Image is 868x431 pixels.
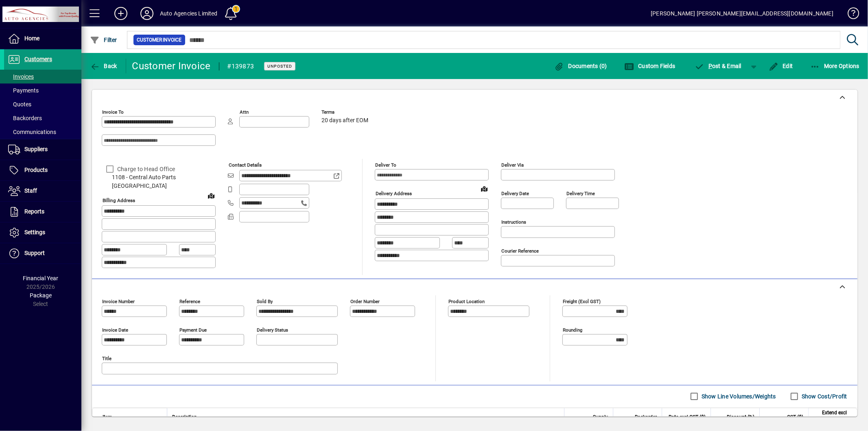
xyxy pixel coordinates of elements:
label: Show Line Volumes/Weights [700,392,776,400]
div: Customer Invoice [132,59,211,73]
a: Payments [4,84,81,97]
mat-label: Attn [240,109,249,115]
button: Edit [767,59,795,73]
label: Show Cost/Profit [800,392,847,400]
span: Rate excl GST ($) [669,413,706,422]
mat-label: Deliver To [375,162,396,168]
button: Post & Email [691,59,746,73]
a: Reports [4,202,81,222]
span: Quotes [8,101,31,108]
a: View on map [205,189,218,202]
mat-label: Invoice date [102,327,128,332]
div: Auto Agencies Limited [160,7,218,20]
mat-label: Courier Reference [501,248,539,254]
a: Communications [4,125,81,139]
span: Documents (0) [554,63,607,69]
mat-label: Title [102,355,112,361]
span: P [708,63,712,69]
mat-label: Delivery status [257,327,288,332]
button: Custom Fields [622,59,678,73]
span: Extend excl GST ($) [813,408,847,426]
a: Home [4,29,81,49]
span: Backorders [8,115,42,121]
div: #139873 [227,60,254,73]
span: Customer Invoice [137,36,182,44]
a: Support [4,243,81,264]
a: Products [4,160,81,180]
mat-label: Sold by [257,298,273,304]
button: Back [88,59,119,73]
span: GST ($) [787,413,803,422]
span: Invoices [8,73,34,80]
mat-label: Invoice To [102,109,124,115]
a: View on map [478,182,491,195]
span: Edit [769,63,793,69]
span: Communications [8,129,56,135]
span: Support [24,250,45,256]
mat-label: Product location [448,298,485,304]
a: Quotes [4,97,81,111]
mat-label: Delivery date [501,191,529,196]
a: Suppliers [4,139,81,160]
mat-label: Reference [179,298,200,304]
span: Home [24,35,39,42]
button: Documents (0) [552,59,609,73]
mat-label: Order number [350,298,380,304]
mat-label: Payment due [179,327,207,332]
span: Suppliers [24,146,48,152]
span: 1108 - Central Auto Parts [GEOGRAPHIC_DATA] [102,173,216,190]
button: Filter [88,33,119,47]
a: Backorders [4,111,81,125]
span: Description [172,413,197,422]
a: Staff [4,181,81,201]
span: Reports [24,208,44,215]
span: Customers [24,56,52,62]
button: More Options [808,59,862,73]
span: Item [103,413,112,422]
span: Filter [90,37,117,43]
mat-label: Rounding [563,327,582,332]
app-page-header-button: Back [81,59,126,73]
span: Terms [321,110,370,115]
span: Supply [593,413,608,422]
span: Back [90,63,117,69]
span: Discount (%) [727,413,754,422]
span: Custom Fields [624,63,676,69]
span: 20 days after EOM [321,117,368,124]
span: Products [24,167,48,173]
mat-label: Deliver via [501,162,524,168]
mat-label: Freight (excl GST) [563,298,601,304]
button: Add [108,6,134,21]
a: Settings [4,222,81,243]
a: Knowledge Base [842,2,858,28]
button: Profile [134,6,160,21]
span: Payments [8,87,39,94]
mat-label: Delivery time [566,191,595,196]
span: More Options [810,63,860,69]
mat-label: Instructions [501,219,526,225]
div: [PERSON_NAME] [PERSON_NAME][EMAIL_ADDRESS][DOMAIN_NAME] [651,7,833,20]
span: Backorder [635,413,657,422]
span: Staff [24,187,37,194]
span: Package [30,292,52,299]
span: ost & Email [695,63,742,69]
a: Invoices [4,70,81,84]
span: Settings [24,229,45,235]
span: Financial Year [23,275,59,281]
mat-label: Invoice number [102,298,135,304]
span: Unposted [267,64,292,69]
